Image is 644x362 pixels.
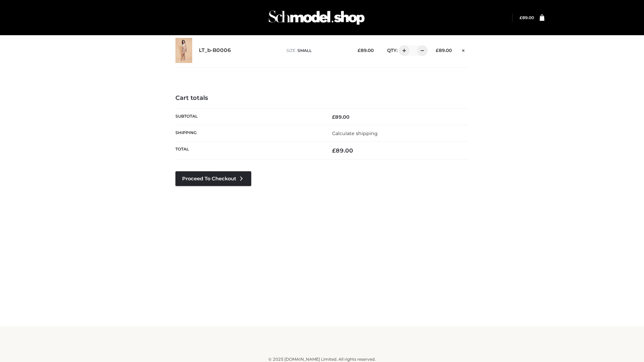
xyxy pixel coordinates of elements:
bdi: 89.00 [332,114,350,120]
a: £89.00 [520,15,534,20]
span: £ [520,15,522,20]
th: Total [175,142,322,160]
span: £ [332,147,336,154]
div: QTY: [380,45,425,56]
span: £ [332,114,335,120]
a: Calculate shipping [332,130,378,136]
th: Subtotal [175,109,322,125]
bdi: 89.00 [436,48,452,53]
bdi: 89.00 [358,48,374,53]
a: Remove this item [459,45,469,54]
p: size : [286,48,347,54]
span: £ [358,48,361,53]
h4: Cart totals [175,95,469,102]
th: Shipping [175,125,322,141]
img: LT_b-B0006 - SMALL [175,38,192,63]
bdi: 89.00 [332,147,353,154]
bdi: 89.00 [520,15,534,20]
a: LT_b-B0006 [199,47,231,54]
span: £ [436,48,439,53]
span: SMALL [298,48,312,53]
img: Schmodel Admin 964 [266,4,367,31]
a: Proceed to Checkout [175,171,251,186]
